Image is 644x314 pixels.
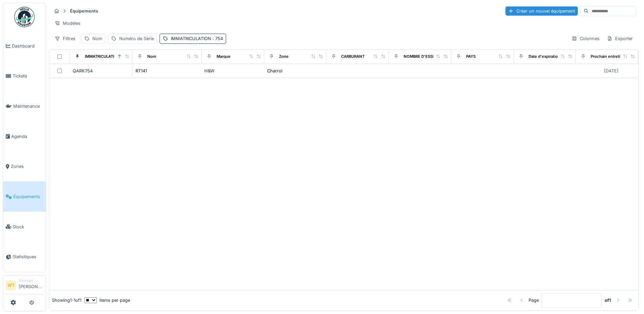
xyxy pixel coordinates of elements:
[14,7,35,27] img: Badge_color-CXgf-gQk.svg
[3,31,46,61] a: Dashboard
[3,91,46,121] a: Maintenance
[11,133,43,140] span: Agenda
[19,278,43,293] li: [PERSON_NAME]
[6,280,16,291] li: WT
[119,35,154,42] div: Numéro de Série
[171,35,223,42] div: IMMATRICULATION
[13,224,43,230] span: Stock
[529,54,560,59] div: Date d'expiration
[52,18,84,28] div: Modèles
[52,297,81,303] div: Showing 1 - 1 of 1
[604,34,636,43] div: Exporter
[13,193,43,200] span: Équipements
[73,68,129,74] div: QARK754
[3,212,46,242] a: Stock
[52,34,78,43] div: Filtres
[12,43,43,49] span: Dashboard
[569,34,603,43] div: Colonnes
[13,73,43,79] span: Tickets
[3,61,46,91] a: Tickets
[466,54,476,59] div: PAYS
[605,297,611,303] strong: of 1
[11,163,43,170] span: Zones
[147,54,156,59] div: Nom
[211,36,223,41] span: : 754
[529,297,539,303] div: Page
[6,278,43,294] a: WT Manager[PERSON_NAME]
[13,103,43,109] span: Maintenance
[3,152,46,182] a: Zones
[404,54,439,59] div: NOMBRE D'ESSIEU
[591,54,625,59] div: Prochain entretien
[3,121,46,152] a: Agenda
[204,68,261,74] div: H&W
[3,181,46,212] a: Équipements
[279,54,289,59] div: Zone
[92,35,102,42] div: Nom
[3,242,46,272] a: Statistiques
[19,278,43,283] div: Manager
[341,54,365,59] div: CARBURANT
[267,68,282,74] div: Charroi
[85,54,120,59] div: IMMATRICULATION
[67,8,101,14] strong: Équipements
[13,254,43,260] span: Statistiques
[505,6,578,16] div: Créer un nouvel équipement
[84,297,130,303] div: items per page
[135,68,147,74] div: RT141
[604,68,619,74] div: [DATE]
[217,54,231,59] div: Marque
